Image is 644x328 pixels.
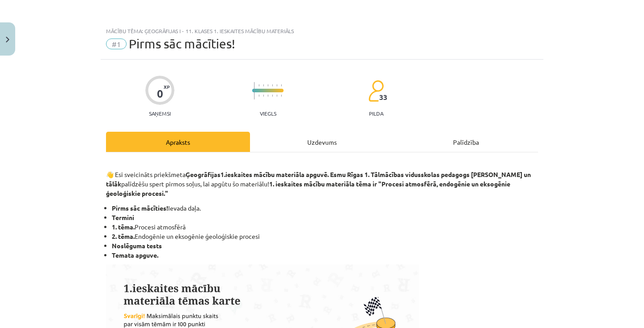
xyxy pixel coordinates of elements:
[112,223,135,231] strong: 1. tēma.
[112,242,162,250] strong: Noslēguma tests
[263,84,264,86] img: icon-short-line-57e1e144782c952c97e751825c79c345078a6d821885a25fce030b3d8c18986b.svg
[368,80,384,102] img: students-c634bb4e5e11cddfef0936a35e636f08e4e9abd3cc4e673bd6f9a4125e45ecb1.svg
[369,110,383,117] p: pilda
[112,232,135,240] strong: 2. tēma.
[260,110,276,117] p: Viegls
[106,39,127,49] span: #1
[145,110,174,117] p: Saņemsi
[276,84,277,86] img: icon-short-line-57e1e144782c952c97e751825c79c345078a6d821885a25fce030b3d8c18986b.svg
[112,222,538,232] li: Procesi atmosfērā
[186,170,220,178] strong: Ģeogrāfijas
[106,180,510,197] strong: 1. ieskaites mācību materiāla tēma ir "Procesi atmosfērā, endogēnie un eksogēnie ģeoloģiskie proc...
[106,132,250,152] div: Apraksts
[157,87,163,100] div: 0
[112,251,158,259] strong: Temata apguve.
[263,95,264,97] img: icon-short-line-57e1e144782c952c97e751825c79c345078a6d821885a25fce030b3d8c18986b.svg
[112,232,538,241] li: Endogēnie un eksogēnie ģeoloģiskie procesi
[379,93,387,101] span: 33
[281,84,282,86] img: icon-short-line-57e1e144782c952c97e751825c79c345078a6d821885a25fce030b3d8c18986b.svg
[106,160,538,198] p: 👋 Esi sveicināts priekšmeta palīdzēšu spert pirmos soļus, lai apgūtu šo materiālu!
[129,36,235,51] span: Pirms sāc mācīties!
[112,203,538,213] li: Ievada daļa.
[112,213,134,221] strong: Termini
[112,204,168,212] strong: Pirms sāc mācīties!
[106,28,538,34] div: Mācību tēma: Ģeogrāfijas i - 11. klases 1. ieskaites mācību materiāls
[272,84,273,86] img: icon-short-line-57e1e144782c952c97e751825c79c345078a6d821885a25fce030b3d8c18986b.svg
[281,95,282,97] img: icon-short-line-57e1e144782c952c97e751825c79c345078a6d821885a25fce030b3d8c18986b.svg
[6,37,9,43] img: icon-close-lesson-0947bae3869378f0d4975bcd49f059093ad1ed9edebbc8119c70593378902aed.svg
[276,95,277,97] img: icon-short-line-57e1e144782c952c97e751825c79c345078a6d821885a25fce030b3d8c18986b.svg
[254,82,255,99] img: icon-long-line-d9ea69661e0d244f92f715978eff75569469978d946b2353a9bb055b3ed8787d.svg
[267,84,268,86] img: icon-short-line-57e1e144782c952c97e751825c79c345078a6d821885a25fce030b3d8c18986b.svg
[394,132,538,152] div: Palīdzība
[258,84,259,86] img: icon-short-line-57e1e144782c952c97e751825c79c345078a6d821885a25fce030b3d8c18986b.svg
[272,95,273,97] img: icon-short-line-57e1e144782c952c97e751825c79c345078a6d821885a25fce030b3d8c18986b.svg
[106,170,531,188] strong: 1.ieskaites mācību materiāla apguvē. Esmu Rīgas 1. Tālmācības vidusskolas pedagogs [PERSON_NAME] ...
[250,132,394,152] div: Uzdevums
[258,95,259,97] img: icon-short-line-57e1e144782c952c97e751825c79c345078a6d821885a25fce030b3d8c18986b.svg
[267,95,268,97] img: icon-short-line-57e1e144782c952c97e751825c79c345078a6d821885a25fce030b3d8c18986b.svg
[164,84,169,89] span: XP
